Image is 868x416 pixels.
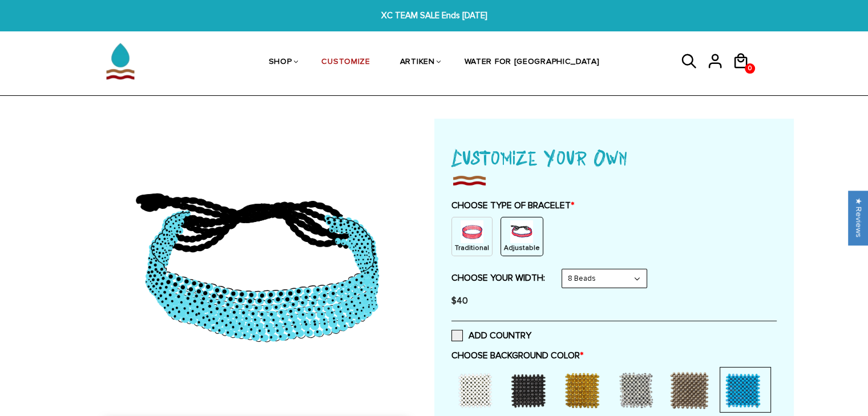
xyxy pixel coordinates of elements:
h1: Customize Your Own [451,142,777,172]
p: Traditional [455,243,489,253]
a: CUSTOMIZE [321,33,370,92]
div: Silver [612,367,664,413]
label: ADD COUNTRY [451,330,531,341]
div: Non String [451,217,492,256]
a: WATER FOR [GEOGRAPHIC_DATA] [465,33,600,92]
img: non-string.png [461,220,483,243]
a: ARTIKEN [400,33,435,92]
label: CHOOSE BACKGROUND COLOR [451,350,777,361]
div: Grey [666,367,717,413]
div: Black [505,367,556,413]
div: Sky Blue [720,367,771,413]
a: SHOP [269,33,292,92]
img: imgboder_100x.png [451,172,487,188]
span: 0 [745,60,754,77]
img: string.PNG [510,220,533,243]
div: White [451,367,503,413]
div: Click to open Judge.me floating reviews tab [849,191,868,245]
span: XC TEAM SALE Ends [DATE] [267,9,600,22]
div: String [500,217,543,256]
div: Gold [559,367,610,413]
label: CHOOSE TYPE OF BRACELET [451,200,777,211]
a: 0 [732,73,758,75]
p: Adjustable [504,243,540,253]
label: CHOOSE YOUR WIDTH: [451,272,545,284]
span: $40 [451,295,468,306]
